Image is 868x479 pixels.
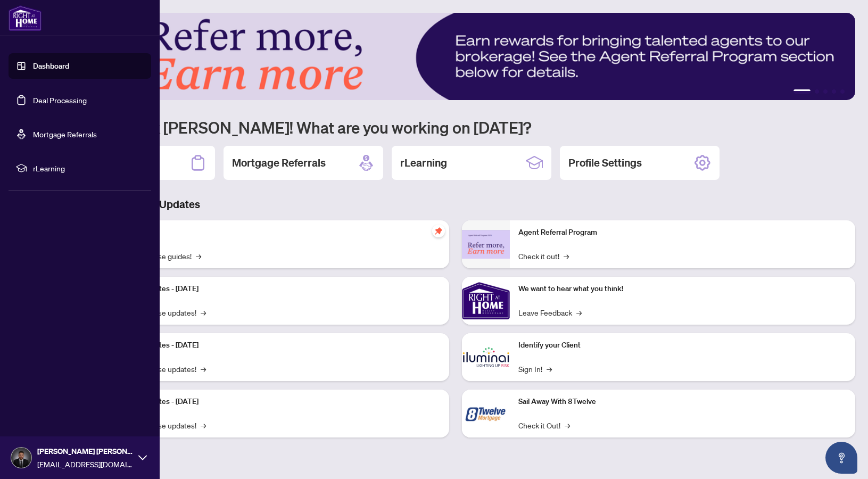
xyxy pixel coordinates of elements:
a: Check it Out!→ [518,419,570,431]
button: Open asap [825,442,857,474]
span: → [564,250,569,262]
button: 5 [840,89,845,94]
p: Platform Updates - [DATE] [112,340,441,351]
img: Profile Icon [11,448,31,468]
a: Deal Processing [33,95,87,105]
span: → [576,307,582,318]
span: → [547,363,552,375]
p: Platform Updates - [DATE] [112,283,441,295]
img: Agent Referral Program [462,230,510,259]
img: logo [9,5,42,31]
h2: Profile Settings [568,155,642,170]
span: → [201,307,206,318]
img: Slide 0 [55,13,855,100]
a: Leave Feedback→ [518,307,582,318]
img: We want to hear what you think! [462,277,510,325]
button: 1 [793,89,811,94]
h1: Welcome back [PERSON_NAME]! What are you working on [DATE]? [55,117,855,137]
a: Sign In!→ [518,363,552,375]
p: Self-Help [112,227,441,238]
h3: Brokerage & Industry Updates [55,197,855,212]
span: [PERSON_NAME] [PERSON_NAME] [37,445,133,457]
span: [EMAIL_ADDRESS][DOMAIN_NAME] [37,458,133,470]
span: pushpin [432,225,445,237]
h2: Mortgage Referrals [232,155,326,170]
a: Dashboard [33,61,69,71]
button: 3 [823,89,828,94]
a: Mortgage Referrals [33,129,97,139]
button: 2 [815,89,819,94]
p: Identify your Client [518,340,847,351]
img: Sail Away With 8Twelve [462,390,510,437]
span: → [201,419,206,431]
p: We want to hear what you think! [518,283,847,295]
span: → [201,363,206,375]
img: Identify your Client [462,333,510,381]
p: Sail Away With 8Twelve [518,396,847,408]
h2: rLearning [400,155,447,170]
a: Check it out!→ [518,250,569,262]
span: → [196,250,201,262]
button: 4 [832,89,836,94]
span: rLearning [33,162,144,174]
span: → [565,419,570,431]
p: Agent Referral Program [518,227,847,238]
p: Platform Updates - [DATE] [112,396,441,408]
